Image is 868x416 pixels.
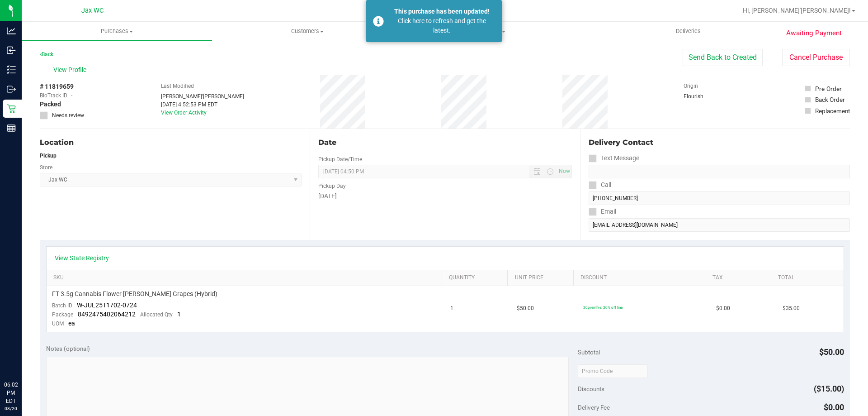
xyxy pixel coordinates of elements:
[786,28,842,38] span: Awaiting Payment
[161,92,244,100] div: [PERSON_NAME]'[PERSON_NAME]
[664,27,713,35] span: Deliveries
[4,405,18,412] p: 08/20
[52,311,73,318] span: Package
[449,274,504,282] a: Quantity
[52,290,217,298] span: FT 3.5g Cannabis Flower [PERSON_NAME] Grapes (Hybrid)
[7,85,16,94] inline-svg: Outbound
[77,301,137,309] span: W-JUL25T1702-0724
[716,304,730,313] span: $0.00
[81,7,104,14] span: Jax WC
[53,65,90,75] span: View Profile
[782,49,850,66] button: Cancel Purchase
[52,111,84,120] span: Needs review
[583,305,623,310] span: 30premfire: 30% off line
[9,344,36,371] iframe: Resource center
[7,46,16,55] inline-svg: Inbound
[778,274,833,282] a: Total
[389,7,495,16] div: This purchase has been updated!
[389,16,495,35] div: Click here to refresh and get the latest.
[815,95,845,104] div: Back Order
[22,22,212,41] a: Purchases
[55,253,109,263] a: View State Registry
[589,152,639,165] label: Text Message
[46,345,90,352] span: Notes (optional)
[177,311,181,318] span: 1
[40,100,61,109] span: Packed
[53,274,438,282] a: SKU
[52,302,72,309] span: Batch ID
[161,82,194,90] label: Last Modified
[684,92,729,100] div: Flourish
[517,304,534,313] span: $50.00
[589,165,850,178] input: Format: (999) 999-9999
[22,27,212,35] span: Purchases
[7,124,16,133] inline-svg: Reports
[593,22,783,41] a: Deliveries
[161,100,244,109] div: [DATE] 4:52:53 PM EDT
[318,137,571,148] div: Date
[578,381,604,397] span: Discounts
[52,320,64,327] span: UOM
[212,27,402,35] span: Customers
[161,110,207,116] a: View Order Activity
[7,26,16,35] inline-svg: Analytics
[589,205,616,218] label: Email
[7,65,16,74] inline-svg: Inventory
[40,153,57,159] strong: Pickup
[71,91,72,100] span: -
[589,178,611,191] label: Call
[824,402,844,412] span: $0.00
[40,51,53,57] a: Back
[783,304,800,313] span: $35.00
[68,320,75,327] span: ea
[580,274,702,282] a: Discount
[815,84,842,93] div: Pre-Order
[7,104,16,113] inline-svg: Retail
[819,347,844,357] span: $50.00
[40,91,69,100] span: BioTrack ID:
[684,82,698,90] label: Origin
[40,163,52,172] label: Store
[743,7,851,14] span: Hi, [PERSON_NAME]'[PERSON_NAME]!
[4,381,18,405] p: 06:02 PM EDT
[578,404,610,411] span: Delivery Fee
[578,364,648,378] input: Promo Code
[140,311,173,318] span: Allocated Qty
[578,349,600,356] span: Subtotal
[40,82,74,91] span: # 11819659
[814,384,844,393] span: ($15.00)
[450,304,453,313] span: 1
[318,182,346,190] label: Pickup Day
[683,49,763,66] button: Send Back to Created
[712,274,768,282] a: Tax
[515,274,570,282] a: Unit Price
[212,22,402,41] a: Customers
[589,191,850,205] input: Format: (999) 999-9999
[815,106,850,115] div: Replacement
[318,191,571,201] div: [DATE]
[40,137,302,148] div: Location
[318,155,362,163] label: Pickup Date/Time
[78,311,136,318] span: 8492475402064212
[589,137,850,148] div: Delivery Contact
